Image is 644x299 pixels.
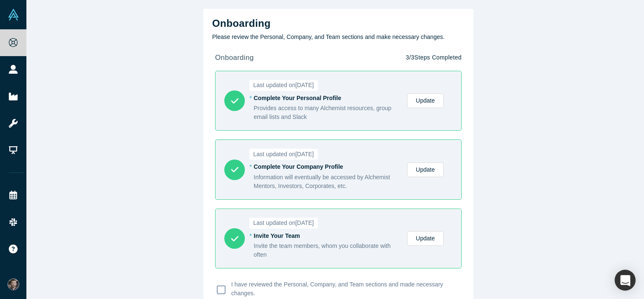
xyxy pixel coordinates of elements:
[406,53,462,62] p: 3 / 3 Steps Completed
[231,280,456,298] p: I have reviewed the Personal, Company, and Team sections and made necessary changes.
[254,94,398,103] div: Complete Your Personal Profile
[8,9,19,21] img: Alchemist Vault Logo
[215,54,254,62] strong: onboarding
[249,80,318,91] span: Last updated on [DATE]
[254,162,398,171] div: Complete Your Company Profile
[212,18,465,30] h2: Onboarding
[407,93,444,108] a: Update
[212,33,465,41] p: Please review the Personal, Company, and Team sections and make necessary changes.
[407,231,444,246] a: Update
[249,218,318,229] span: Last updated on [DATE]
[249,149,318,160] span: Last updated on [DATE]
[254,242,398,259] div: Invite the team members, whom you collaborate with often
[8,278,19,290] img: Arthur Kolesnikov's Account
[254,232,398,240] div: Invite Your Team
[254,173,398,191] div: Information will eventually be accessed by Alchemist Mentors, Investors, Corporates, etc.
[254,104,398,121] div: Provides access to many Alchemist resources, group email lists and Slack
[407,162,444,177] a: Update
